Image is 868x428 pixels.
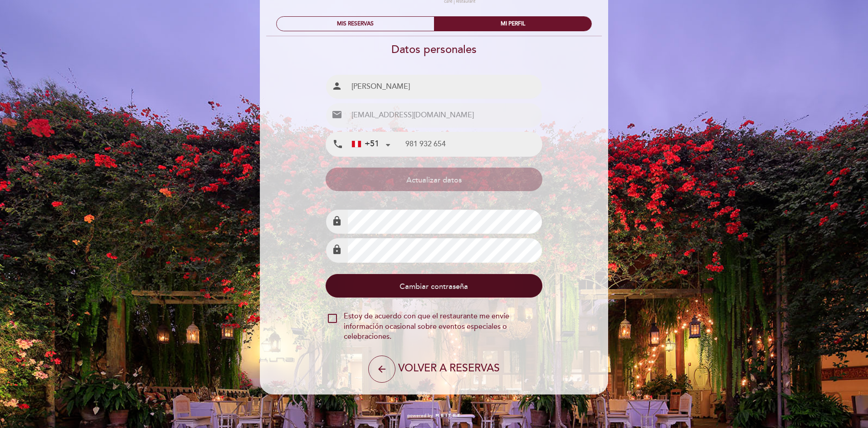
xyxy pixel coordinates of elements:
button: arrow_back [368,356,395,383]
div: Peru (Perú): +51 [348,133,394,156]
input: Email [348,103,541,127]
i: email [332,109,342,120]
span: VOLVER A RESERVAS [398,362,500,375]
div: +51 [352,138,379,150]
i: lock [332,244,342,255]
h2: Datos personales [259,43,609,56]
button: Actualizar datos [326,168,542,191]
i: arrow_back [376,364,387,375]
span: Estoy de acuerdo con que el restaurante me envíe información ocasional sobre eventos especiales o... [344,311,540,342]
span: powered by [407,413,433,419]
input: Nombre completo [348,75,541,99]
img: MEITRE [435,414,461,418]
i: lock [332,216,342,226]
i: local_phone [332,139,343,150]
i: person [332,81,342,91]
button: Cambiar contraseña [326,274,542,298]
div: MIS RESERVAS [277,17,434,31]
div: MI PERFIL [434,17,591,31]
input: Teléfono Móvil [405,132,541,156]
a: powered by [407,413,461,419]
